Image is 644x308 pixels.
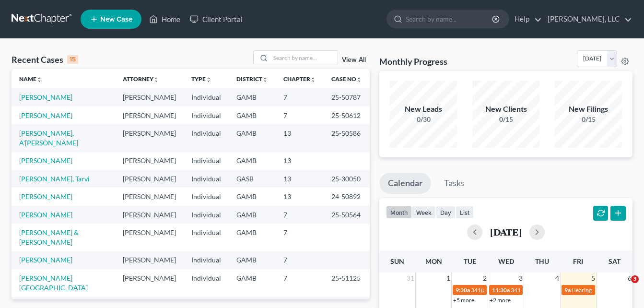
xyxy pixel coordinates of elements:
[19,211,72,219] a: [PERSON_NAME]
[184,188,229,205] td: Individual
[456,206,474,219] button: list
[276,206,324,224] td: 7
[276,88,324,106] td: 7
[471,286,563,294] span: 341(a) meeting for [PERSON_NAME]
[611,275,634,298] iframe: Intercom live chat
[229,188,276,205] td: GAMB
[445,272,451,284] span: 1
[19,228,79,246] a: [PERSON_NAME] & [PERSON_NAME]
[115,269,184,296] td: [PERSON_NAME]
[19,75,42,83] a: Nameunfold_more
[184,107,229,124] td: Individual
[229,170,276,188] td: GASB
[379,56,447,67] h3: Monthly Progress
[412,206,436,219] button: week
[276,224,324,251] td: 7
[543,11,632,28] a: [PERSON_NAME], LLC
[229,152,276,170] td: GAMB
[115,152,184,170] td: [PERSON_NAME]
[184,170,229,188] td: Individual
[19,192,72,201] a: [PERSON_NAME]
[123,75,159,83] a: Attorneyunfold_more
[115,206,184,224] td: [PERSON_NAME]
[115,107,184,124] td: [PERSON_NAME]
[19,129,78,147] a: [PERSON_NAME], A'[PERSON_NAME]
[191,75,211,83] a: Typeunfold_more
[472,115,539,124] div: 0/15
[184,251,229,269] td: Individual
[184,206,229,224] td: Individual
[270,51,338,65] input: Search by name...
[436,206,456,219] button: day
[324,206,370,224] td: 25-50564
[276,170,324,188] td: 13
[229,124,276,152] td: GAMB
[115,224,184,251] td: [PERSON_NAME]
[535,257,549,265] span: Thu
[229,88,276,106] td: GAMB
[19,175,90,183] a: [PERSON_NAME], Tarvi
[310,77,316,83] i: unfold_more
[554,272,560,284] span: 4
[19,111,72,119] a: [PERSON_NAME]
[324,88,370,106] td: 25-50787
[276,124,324,152] td: 13
[184,152,229,170] td: Individual
[390,115,457,124] div: 0/30
[324,124,370,152] td: 25-50586
[153,77,159,83] i: unfold_more
[631,275,639,283] span: 3
[184,224,229,251] td: Individual
[490,227,522,237] h2: [DATE]
[425,257,442,265] span: Mon
[324,188,370,205] td: 24-50892
[406,272,415,284] span: 31
[324,107,370,124] td: 25-50612
[490,296,511,304] a: +2 more
[590,272,596,284] span: 5
[262,77,268,83] i: unfold_more
[609,257,621,265] span: Sat
[627,272,632,284] span: 6
[229,206,276,224] td: GAMB
[115,251,184,269] td: [PERSON_NAME]
[464,257,476,265] span: Tue
[144,11,185,28] a: Home
[555,104,622,115] div: New Filings
[283,75,316,83] a: Chapterunfold_more
[518,272,524,284] span: 3
[19,93,72,101] a: [PERSON_NAME]
[276,269,324,296] td: 7
[206,77,211,83] i: unfold_more
[511,286,603,294] span: 341(a) meeting for [PERSON_NAME]
[390,104,457,115] div: New Leads
[492,286,510,294] span: 11:30a
[276,251,324,269] td: 7
[498,257,514,265] span: Wed
[276,107,324,124] td: 7
[236,75,268,83] a: Districtunfold_more
[472,104,539,115] div: New Clients
[12,54,78,65] div: Recent Cases
[276,152,324,170] td: 13
[19,256,72,264] a: [PERSON_NAME]
[115,88,184,106] td: [PERSON_NAME]
[19,156,72,165] a: [PERSON_NAME]
[229,224,276,251] td: GAMB
[184,88,229,106] td: Individual
[324,170,370,188] td: 25-30050
[276,188,324,205] td: 13
[229,269,276,296] td: GAMB
[324,269,370,296] td: 25-51125
[36,77,42,83] i: unfold_more
[356,77,362,83] i: unfold_more
[115,124,184,152] td: [PERSON_NAME]
[453,296,474,304] a: +5 more
[456,286,470,294] span: 9:30a
[510,11,542,28] a: Help
[406,10,493,28] input: Search by name...
[19,274,88,292] a: [PERSON_NAME][GEOGRAPHIC_DATA]
[555,115,622,124] div: 0/15
[184,269,229,296] td: Individual
[229,251,276,269] td: GAMB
